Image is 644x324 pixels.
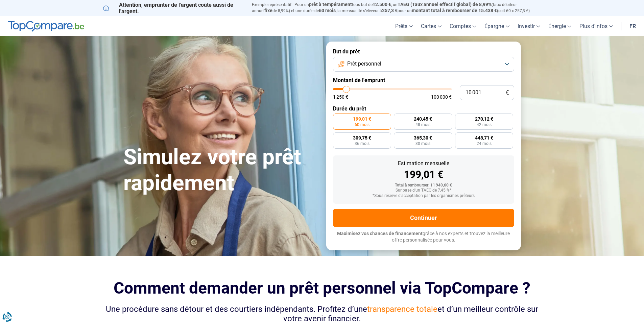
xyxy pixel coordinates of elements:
button: Prêt personnel [333,57,514,72]
span: 100 000 € [431,95,452,99]
span: 60 mois [355,123,369,127]
span: fixe [264,8,272,13]
span: 199,01 € [353,117,371,121]
span: 270,12 € [475,117,493,121]
span: 1 250 € [333,95,348,99]
span: 36 mois [355,142,369,146]
div: Une procédure sans détour et des courtiers indépendants. Profitez d’une et d’un meilleur contrôle... [103,304,541,324]
span: 448,71 € [475,135,493,140]
span: 42 mois [477,123,492,127]
span: prêt à tempérament [309,2,352,7]
p: Attention, emprunter de l'argent coûte aussi de l'argent. [103,2,244,15]
span: € [506,90,509,96]
a: Cartes [417,16,446,36]
span: Maximisez vos chances de financement [337,231,423,236]
span: montant total à rembourser de 15.438 € [412,8,497,13]
h1: Simulez votre prêt rapidement [123,144,318,196]
span: TAEG (Taux annuel effectif global) de 8,99% [398,2,492,7]
span: 240,45 € [414,117,432,121]
div: 199,01 € [338,170,509,180]
a: Épargne [480,16,514,36]
img: TopCompare [8,21,84,32]
div: Estimation mensuelle [338,161,509,166]
div: *Sous réserve d'acceptation par les organismes prêteurs [338,194,509,198]
a: Investir [514,16,544,36]
div: Total à rembourser: 11 940,60 € [338,183,509,188]
label: Durée du prêt [333,105,514,112]
a: fr [625,16,640,36]
a: Plus d'infos [575,16,617,36]
span: 24 mois [477,142,492,146]
span: 12.500 € [373,2,391,7]
span: 60 mois [319,8,336,13]
span: 30 mois [415,142,430,146]
span: 257,3 € [382,8,398,13]
a: Prêts [391,16,417,36]
span: Prêt personnel [347,60,381,68]
label: But du prêt [333,48,514,55]
p: grâce à nos experts et trouvez la meilleure offre personnalisée pour vous. [333,230,514,244]
a: Comptes [446,16,480,36]
button: Continuer [333,209,514,227]
div: Sur base d'un TAEG de 7,45 %* [338,188,509,193]
p: Exemple représentatif : Pour un tous but de , un (taux débiteur annuel de 8,99%) et une durée de ... [252,2,541,14]
h2: Comment demander un prêt personnel via TopCompare ? [103,279,541,297]
span: 48 mois [415,123,430,127]
span: transparence totale [367,304,437,314]
span: 365,30 € [414,135,432,140]
a: Énergie [544,16,575,36]
span: 309,75 € [353,135,371,140]
label: Montant de l'emprunt [333,77,514,83]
